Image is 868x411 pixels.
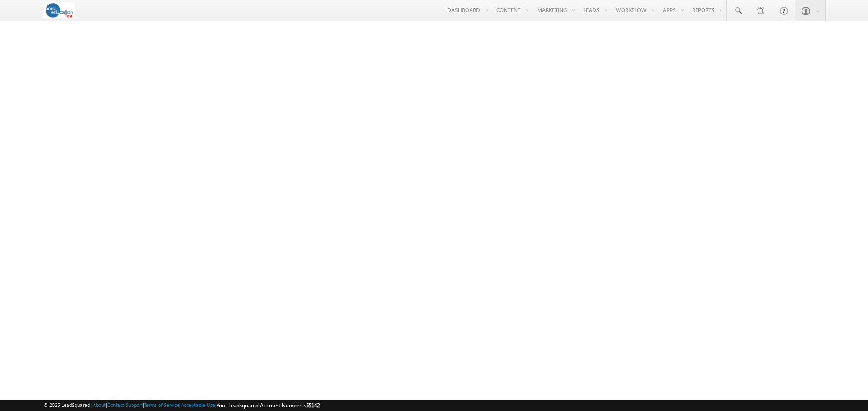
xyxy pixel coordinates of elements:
span: Your Leadsquared Account Number is [217,402,320,409]
a: Acceptable Use [181,402,215,408]
img: Custom Logo [43,2,75,18]
span: © 2025 LeadSquared | | | | | [43,401,320,410]
a: Contact Support [107,402,143,408]
a: Terms of Service [144,402,179,408]
span: 55142 [306,402,320,409]
a: About [93,402,106,408]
